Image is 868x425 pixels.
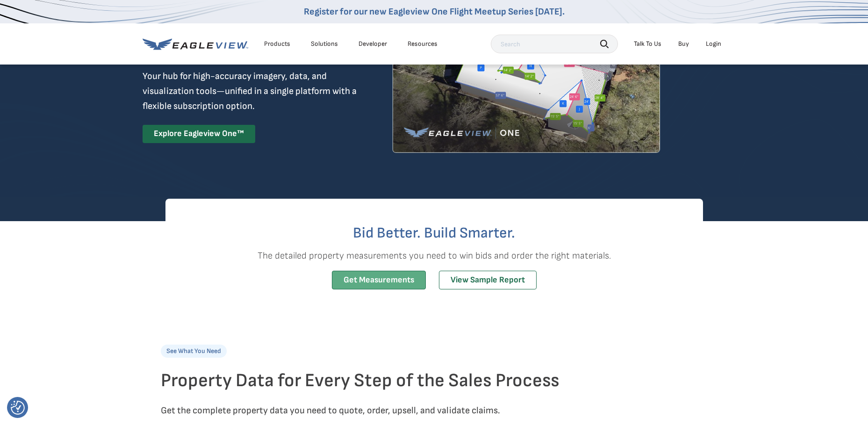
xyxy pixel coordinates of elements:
a: Developer [359,40,387,48]
div: Resources [408,40,438,48]
a: View Sample Report [439,271,537,290]
a: Register for our new Eagleview One Flight Meetup Series [DATE]. [304,6,565,17]
button: Consent Preferences [11,401,25,415]
div: Solutions [311,40,338,48]
p: Your hub for high-accuracy imagery, data, and visualization tools—unified in a single platform wi... [143,69,359,114]
h2: Bid Better. Build Smarter. [165,226,703,241]
a: Get Measurements [332,271,426,290]
p: Get the complete property data you need to quote, order, upsell, and validate claims. [161,403,708,418]
p: The detailed property measurements you need to win bids and order the right materials. [165,248,703,263]
div: Login [706,40,721,48]
div: Talk To Us [634,40,661,48]
div: Products [264,40,290,48]
input: Search [491,35,618,53]
h2: Property Data for Every Step of the Sales Process [161,369,708,392]
img: Revisit consent button [11,401,25,415]
p: See What You Need [161,345,227,358]
a: Explore Eagleview One™ [143,125,255,143]
a: Buy [678,40,689,48]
